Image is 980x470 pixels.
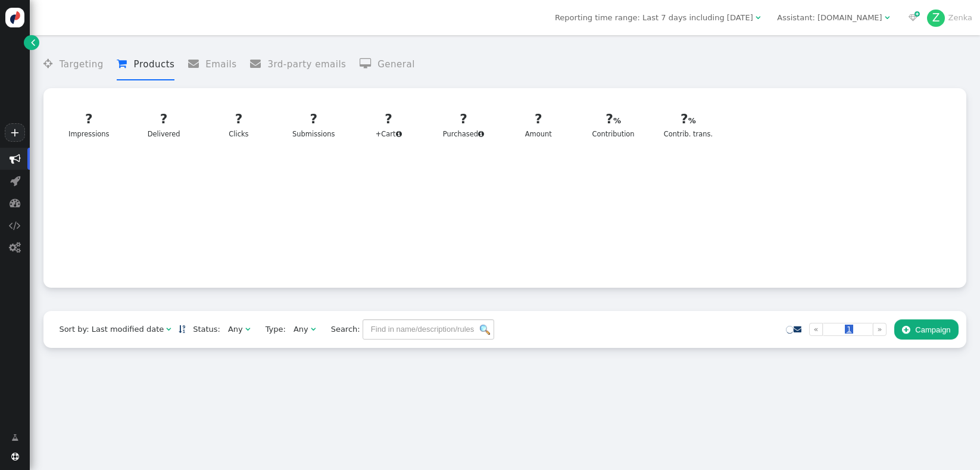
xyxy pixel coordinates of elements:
[555,13,753,22] span: Reporting time range: Last 7 days including [DATE]
[43,49,103,80] li: Targeting
[62,110,117,129] div: ?
[205,103,273,147] a: ?Clicks
[396,130,402,138] span: 
[62,110,117,139] div: Impressions
[777,12,882,24] div: Assistant: [DOMAIN_NAME]
[436,110,491,139] div: Purchased
[478,130,484,138] span: 
[511,110,566,129] div: ?
[809,323,823,336] a: «
[10,153,21,164] span: 
[5,8,25,27] img: logo-icon.svg
[11,432,18,444] span: 
[429,103,497,147] a: ?Purchased
[228,323,243,335] div: Any
[909,14,917,21] span: 
[361,110,416,139] div: +Cart
[185,323,220,335] span: Status:
[586,110,641,129] div: ?
[179,325,185,333] span: Sorted in descending order
[43,58,59,69] span: 
[661,110,716,139] div: Contrib. trans.
[363,319,494,340] input: Find in name/description/rules
[361,110,416,129] div: ?
[845,325,853,334] span: 1
[360,58,377,69] span: 
[927,13,972,22] a: ZZenka
[188,58,205,69] span: 
[179,325,185,334] a: 
[166,325,171,333] span: 
[354,103,422,147] a: ?+Cart
[10,197,21,208] span: 
[927,10,945,27] div: Z
[579,103,647,147] a: ?Contribution
[794,325,801,334] a: 
[31,36,35,48] span: 
[511,110,566,139] div: Amount
[873,323,887,336] a: »
[9,220,21,231] span: 
[894,319,959,340] button: Campaign
[4,428,26,448] a: 
[117,49,174,80] li: Products
[59,323,164,335] div: Sort by: Last modified date
[885,14,890,21] span: 
[504,103,572,147] a: ?Amount
[756,14,760,21] span: 
[323,325,360,334] span: Search:
[136,110,191,129] div: ?
[654,103,722,147] a: ?Contrib. trans.
[24,35,39,50] a: 
[117,58,133,69] span: 
[294,323,308,335] div: Any
[258,323,286,335] span: Type:
[436,110,491,129] div: ?
[10,175,20,186] span: 
[130,103,198,147] a: ?Delivered
[250,58,267,69] span: 
[250,49,346,80] li: 3rd-party emails
[245,325,250,333] span: 
[5,123,25,142] a: +
[9,242,21,253] span: 
[480,325,490,335] img: icon_search.png
[586,110,641,139] div: Contribution
[360,49,415,80] li: General
[794,325,801,333] span: 
[311,325,316,333] span: 
[286,110,341,129] div: ?
[286,110,341,139] div: Submissions
[211,110,266,139] div: Clicks
[55,103,123,147] a: ?Impressions
[902,325,910,334] span: 
[211,110,266,129] div: ?
[188,49,237,80] li: Emails
[280,103,348,147] a: ?Submissions
[11,453,19,460] span: 
[136,110,191,139] div: Delivered
[661,110,716,129] div: ?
